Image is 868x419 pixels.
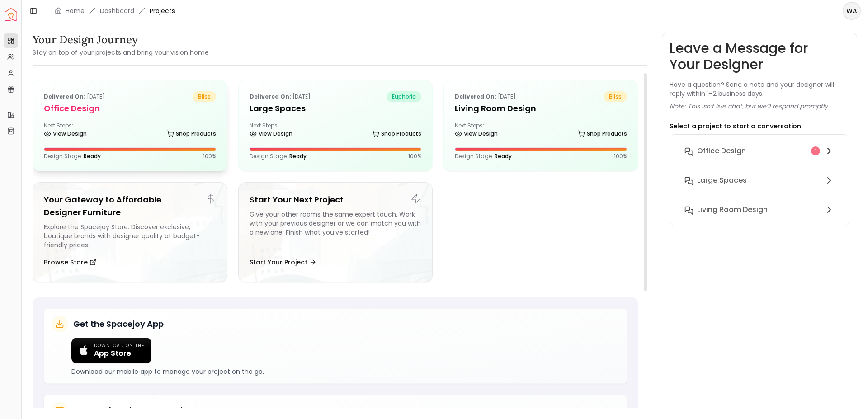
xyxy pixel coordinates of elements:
div: Next Steps: [455,122,627,140]
button: Browse Store [44,253,97,271]
p: Select a project to start a conversation [670,122,801,131]
h5: Start Your Next Project [250,193,422,206]
h6: Office design [697,146,746,156]
p: Have a question? Send a note and your designer will reply within 1–2 business days. [670,80,849,98]
img: Apple logo [79,345,89,355]
h5: Stay Updated on Your Project [73,404,196,417]
p: 100 % [203,153,216,160]
span: WA [844,3,860,19]
h5: Large Spaces [250,102,422,115]
b: Delivered on: [455,93,496,100]
div: Give your other rooms the same expert touch. Work with your previous designer or we can match you... [250,210,422,250]
button: Large Spaces [677,171,842,201]
a: Spacejoy [5,8,17,21]
h6: Large Spaces [697,175,747,186]
button: Living Room Design [677,201,842,219]
a: Shop Products [167,127,216,140]
a: Shop Products [578,127,627,140]
nav: breadcrumb [55,6,175,15]
span: Ready [289,152,307,160]
p: [DATE] [250,91,311,102]
span: App Store [94,349,144,358]
p: Design Stage: [250,153,307,160]
button: Office design1 [677,142,842,171]
p: Download our mobile app to manage your project on the go. [71,367,619,376]
p: 100 % [614,153,627,160]
p: Design Stage: [44,153,101,160]
h5: Living Room Design [455,102,627,115]
div: Explore the Spacejoy Store. Discover exclusive, boutique brands with designer quality at budget-f... [44,222,216,250]
span: bliss [604,91,627,102]
div: 1 [811,146,820,155]
button: Start Your Project [250,253,316,271]
h5: Your Gateway to Affordable Designer Furniture [44,193,216,219]
p: Design Stage: [455,153,512,160]
h3: Leave a Message for Your Designer [670,40,849,73]
a: Start Your Next ProjectGive your other rooms the same expert touch. Work with your previous desig... [238,182,433,282]
span: Projects [150,6,175,15]
div: Next Steps: [44,122,216,140]
h3: Your Design Journey [33,33,209,47]
a: View Design [44,127,87,140]
span: Ready [495,152,512,160]
img: Spacejoy Logo [5,8,17,21]
a: View Design [250,127,292,140]
span: bliss [193,91,216,102]
span: Ready [84,152,101,160]
span: euphoria [387,91,421,102]
div: Next Steps: [250,122,422,140]
a: Download on the App Store [71,338,151,363]
h5: Office design [44,102,216,115]
p: Note: This isn’t live chat, but we’ll respond promptly. [670,102,829,111]
span: Download on the [94,343,144,349]
p: [DATE] [44,91,105,102]
small: Stay on top of your projects and bring your vision home [33,48,209,57]
p: [DATE] [455,91,516,102]
b: Delivered on: [44,93,85,100]
p: 100 % [408,153,421,160]
b: Delivered on: [250,93,291,100]
button: WA [843,2,861,20]
h6: Living Room Design [697,204,768,215]
a: View Design [455,127,498,140]
a: Your Gateway to Affordable Designer FurnitureExplore the Spacejoy Store. Discover exclusive, bout... [33,182,227,282]
a: Home [66,6,85,15]
h5: Get the Spacejoy App [73,318,164,330]
a: Dashboard [100,6,134,15]
a: Shop Products [372,127,421,140]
